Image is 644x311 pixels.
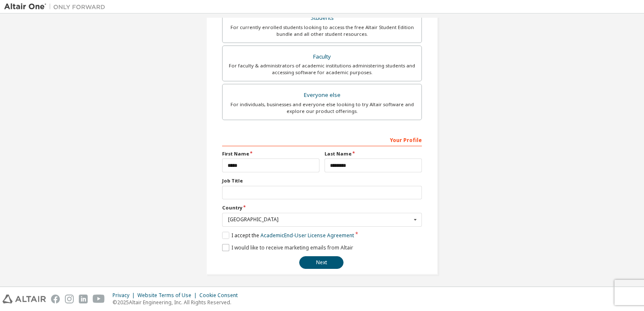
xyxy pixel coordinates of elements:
[4,3,110,11] img: Altair One
[228,51,416,63] div: Faculty
[228,89,416,101] div: Everyone else
[93,295,105,303] img: youtube.svg
[228,24,416,38] div: For currently enrolled students looking to access the free Altair Student Edition bundle and all ...
[65,295,74,303] img: instagram.svg
[325,150,422,157] label: Last Name
[222,150,319,157] label: First Name
[113,299,243,306] p: © 2025 Altair Engineering, Inc. All Rights Reserved.
[222,177,422,184] label: Job Title
[222,204,422,211] label: Country
[228,62,416,76] div: For faculty & administrators of academic institutions administering students and accessing softwa...
[260,232,354,239] a: Academic End-User License Agreement
[228,217,411,222] div: [GEOGRAPHIC_DATA]
[222,133,422,146] div: Your Profile
[222,244,353,251] label: I would like to receive marketing emails from Altair
[228,101,416,115] div: For individuals, businesses and everyone else looking to try Altair software and explore our prod...
[3,295,46,303] img: altair_logo.svg
[199,292,243,299] div: Cookie Consent
[137,292,199,299] div: Website Terms of Use
[299,256,343,269] button: Next
[113,292,137,299] div: Privacy
[79,295,88,303] img: linkedin.svg
[228,12,416,24] div: Students
[222,232,354,239] label: I accept the
[51,295,60,303] img: facebook.svg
